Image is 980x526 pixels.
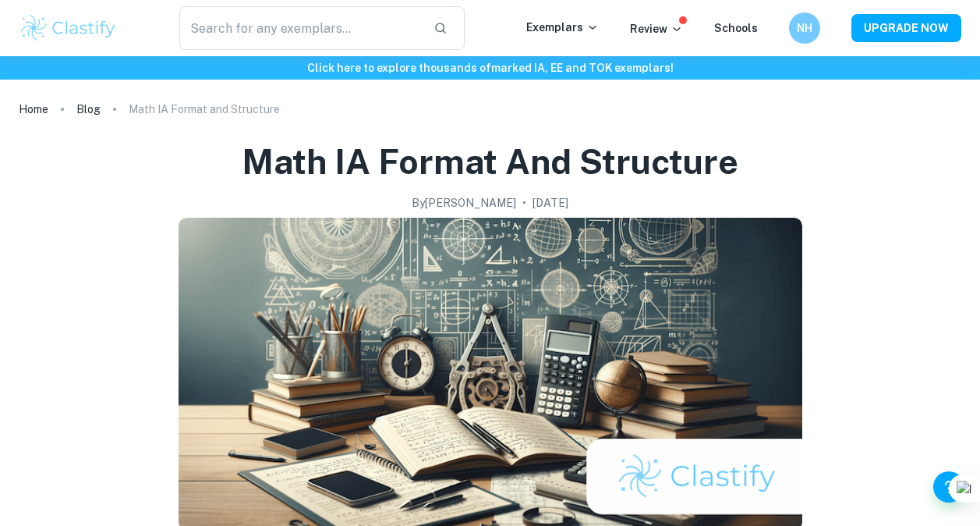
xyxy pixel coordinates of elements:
button: NH [789,12,820,44]
p: Review [630,20,683,37]
h2: By [PERSON_NAME] [412,194,516,211]
a: Schools [714,22,758,34]
h6: NH [796,20,814,37]
img: Clastify logo [19,12,118,44]
a: Blog [76,98,101,120]
button: Help and Feedback [933,471,964,503]
p: Exemplars [526,19,599,36]
p: • [522,194,526,211]
input: Search for any exemplars... [179,6,422,50]
h1: Math IA Format and Structure [242,139,738,185]
a: Home [19,98,48,120]
button: UPGRADE NOW [851,14,961,42]
h6: Click here to explore thousands of marked IA, EE and TOK exemplars ! [3,59,977,76]
p: Math IA Format and Structure [129,101,280,118]
h2: [DATE] [532,194,568,211]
